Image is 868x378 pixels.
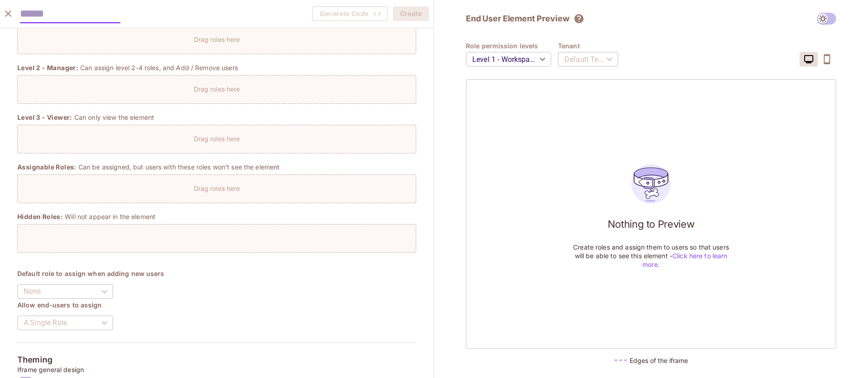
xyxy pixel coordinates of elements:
button: Create [393,6,429,21]
img: users_preview_empty_state [626,159,676,209]
h4: Tenant [558,41,625,50]
span: Assignable Roles: [17,163,77,172]
h5: Theming [17,355,416,364]
span: Create the element to generate code [312,6,387,21]
h4: Role permission levels [466,41,558,50]
svg: The element will only show tenant specific content. No user information will be visible across te... [573,13,584,24]
p: Can only view the element [74,113,154,122]
p: Drag roles here [194,35,240,44]
div: Level 1 - Workspace Owner [466,46,551,72]
span: Hidden Roles: [17,212,63,221]
div: Default Tenant [558,46,618,72]
p: Can be assigned, but users with these roles won’t see the element [78,163,280,171]
p: Iframe general design [17,366,416,373]
p: Drag roles here [194,184,240,193]
a: Click here to learn more. [642,252,727,268]
p: Drag roles here [194,85,240,93]
p: Will not appear in the element [65,212,155,221]
p: Create roles and assign them to users so that users will be able to see this element - [571,243,731,269]
h2: End User Element Preview [466,13,569,24]
span: Level 3 - Viewer: [17,113,72,122]
p: Can assign level 2-4 roles, and Add / Remove users [80,63,238,72]
h1: Nothing to Preview [608,217,695,231]
h4: Allow end-users to assign [17,301,416,309]
p: Drag roles here [194,134,240,143]
div: None [17,279,113,304]
button: Generate Code [312,6,387,21]
h4: Default role to assign when adding new users [17,269,416,278]
span: Level 2 - Manager: [17,63,78,72]
h5: Edges of the iframe [630,356,688,365]
div: A Single Role [17,310,113,336]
